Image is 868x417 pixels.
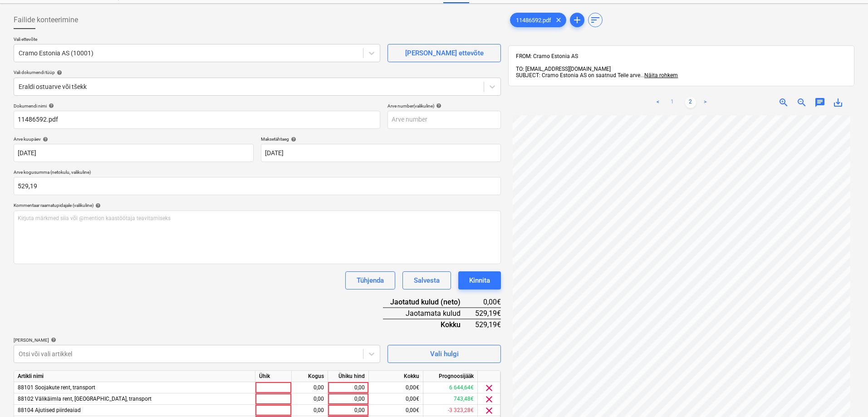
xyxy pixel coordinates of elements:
div: 0,00€ [369,405,423,416]
span: TO: [EMAIL_ADDRESS][DOMAIN_NAME] [516,66,611,72]
span: FROM: Cramo Estonia AS [516,53,578,59]
div: -3 323,28€ [423,405,478,416]
button: Tühjenda [345,271,395,289]
div: 0,00 [332,382,365,393]
div: Kokku [369,371,423,382]
span: help [47,103,54,108]
span: help [434,103,441,108]
div: Dokumendi nimi [14,103,380,109]
span: clear [484,383,495,393]
input: Arve kogusumma (netokulu, valikuline) [14,177,501,195]
a: Previous page [652,97,663,108]
div: Prognoosijääk [423,371,478,382]
div: 529,19€ [475,308,501,319]
div: 0,00€ [475,297,501,308]
div: 0,00 [295,405,324,416]
span: 88104 Ajutised piirdeaiad [18,407,81,413]
div: Kinnita [469,275,490,286]
span: help [49,337,56,343]
div: Arve number (valikuline) [387,103,501,109]
div: [PERSON_NAME] ettevõte [405,47,484,59]
div: Kogus [292,371,328,382]
span: clear [484,405,495,416]
span: help [289,137,296,142]
span: help [41,137,48,142]
span: zoom_in [778,97,789,108]
div: Vali dokumendi tüüp [14,69,501,75]
div: Arve kuupäev [14,136,254,142]
span: ... [640,72,678,78]
div: 0,00€ [369,382,423,393]
button: Kinnita [458,271,501,289]
div: Salvesta [414,275,440,286]
div: 11486592.pdf [510,13,566,27]
div: Jaotatud kulud (neto) [383,297,475,308]
span: Näita rohkem [644,72,678,78]
div: 529,19€ [475,319,501,330]
button: [PERSON_NAME] ettevõte [387,44,501,62]
input: Dokumendi nimi [14,111,380,129]
div: 6 644,64€ [423,382,478,393]
div: Kokku [383,319,475,330]
div: Artikli nimi [14,371,255,382]
span: 88101 Soojakute rent, transport [18,384,95,391]
span: Failide konteerimine [14,15,78,25]
iframe: Chat Widget [823,373,868,417]
span: 11486592.pdf [510,17,557,24]
div: 0,00 [332,393,365,405]
a: Page 1 [667,97,678,108]
input: Arve number [387,111,501,129]
span: add [572,15,583,25]
div: Kommentaar raamatupidajale (valikuline) [14,202,501,208]
input: Tähtaega pole määratud [261,144,501,162]
button: Vali hulgi [387,345,501,363]
span: help [55,70,62,75]
div: [PERSON_NAME] [14,337,380,343]
span: clear [553,15,564,25]
div: 0,00 [295,393,324,405]
div: Tühjenda [357,275,384,286]
button: Salvesta [402,271,451,289]
span: sort [590,15,601,25]
input: Arve kuupäeva pole määratud. [14,144,254,162]
span: clear [484,394,495,405]
div: 0,00 [332,405,365,416]
div: 743,48€ [423,393,478,405]
a: Next page [700,97,711,108]
span: help [93,203,101,208]
div: Maksetähtaeg [261,136,501,142]
span: zoom_out [796,97,807,108]
p: Vali ettevõte [14,36,380,44]
a: Page 2 is your current page [685,97,696,108]
div: 0,00€ [369,393,423,405]
span: chat [814,97,825,108]
span: save_alt [833,97,843,108]
span: 88102 Välikäimla rent, hooldus, transport [18,396,152,402]
div: Jaotamata kulud [383,308,475,319]
div: Vali hulgi [430,348,459,360]
span: SUBJECT: Cramo Estonia AS on saatnud Teile arve [516,72,640,78]
div: Ühik [255,371,292,382]
div: 0,00 [295,382,324,393]
div: Ühiku hind [328,371,369,382]
p: Arve kogusumma (netokulu, valikuline) [14,169,501,177]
